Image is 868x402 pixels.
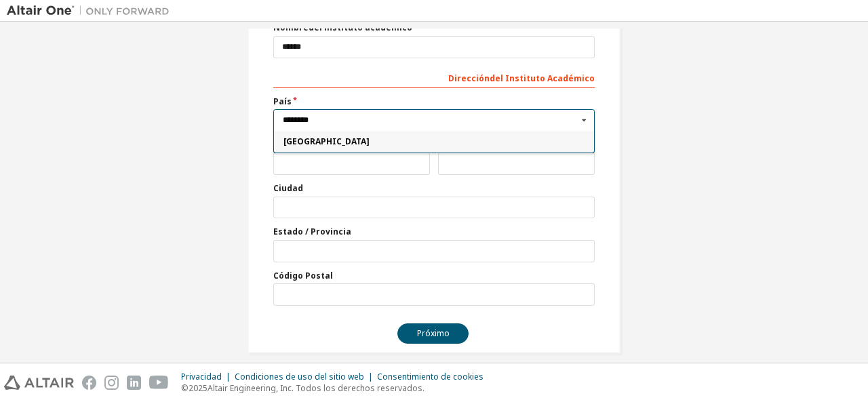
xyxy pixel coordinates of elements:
img: linkedin.svg [127,376,141,390]
img: instagram.svg [104,376,119,390]
font: Altair Engineering, Inc. Todos los derechos reservados. [208,382,425,394]
font: © [181,382,189,394]
font: Consentimiento de cookies [377,371,484,382]
font: País [273,96,292,107]
font: Próximo [417,327,450,339]
font: Ciudad [273,182,303,194]
button: Próximo [397,323,469,344]
font: 2025 [189,382,208,394]
img: youtube.svg [149,376,169,390]
img: Altair Uno [7,4,176,18]
font: [GEOGRAPHIC_DATA] [283,136,370,147]
font: del Instituto Académico [490,73,595,84]
font: Código Postal [273,270,333,281]
img: altair_logo.svg [4,376,74,390]
font: Condiciones de uso del sitio web [235,371,364,382]
img: facebook.svg [82,376,96,390]
font: Estado / Provincia [273,226,351,237]
font: Dirección [448,73,490,84]
font: Privacidad [181,371,222,382]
